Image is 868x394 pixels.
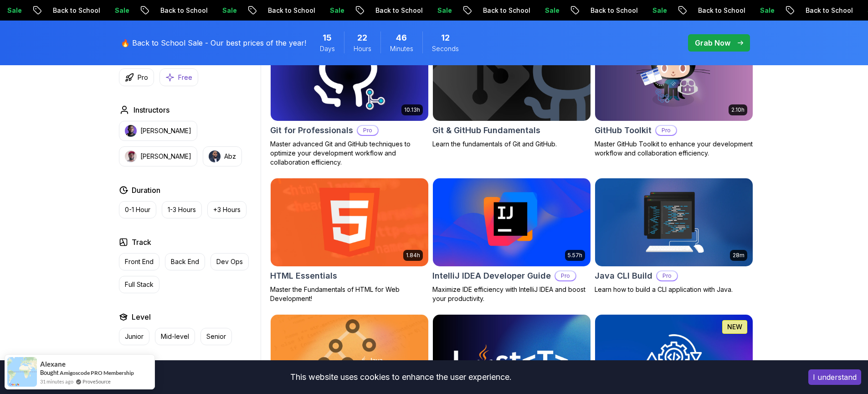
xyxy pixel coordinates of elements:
a: Git & GitHub Fundamentals cardGit & GitHub FundamentalsLearn the fundamentals of Git and GitHub. [432,32,591,149]
img: HTML Essentials card [271,178,428,267]
p: Back to School [798,6,860,15]
a: HTML Essentials card1.84hHTML EssentialsMaster the Fundamentals of HTML for Web Development! [270,178,429,304]
button: Dev Ops [211,253,249,270]
p: Sale [108,6,137,15]
p: Learn how to build a CLI application with Java. [595,285,753,294]
p: Free [178,73,192,82]
button: Accept cookies [808,369,861,385]
span: Hours [354,44,371,53]
button: Senior [200,328,232,345]
button: instructor img[PERSON_NAME] [119,121,197,141]
p: Back to School [46,6,108,15]
p: 1-3 Hours [168,205,196,214]
p: Back to School [368,6,430,15]
span: Days [320,44,335,53]
p: NEW [727,322,742,332]
div: This website uses cookies to enhance the user experience. [7,367,795,387]
button: Free [159,68,198,86]
img: instructor img [125,125,137,137]
p: Mid-level [161,332,189,341]
p: 2.10h [731,106,745,114]
p: 10.13h [404,106,420,114]
h2: Track [132,237,151,248]
p: Pro [358,126,378,135]
h2: HTML Essentials [270,270,337,282]
span: 46 Minutes [396,31,407,44]
p: Junior [125,332,144,341]
a: Git for Professionals card10.13hGit for ProfessionalsProMaster advanced Git and GitHub techniques... [270,32,429,167]
p: Pro [555,271,575,280]
p: Sale [430,6,459,15]
button: Junior [119,328,149,345]
p: Master GitHub Toolkit to enhance your development workflow and collaboration efficiency. [595,140,753,158]
h2: Duration [132,185,160,196]
p: 🔥 Back to School Sale - Our best prices of the year! [121,37,306,48]
button: Back End [165,253,205,270]
p: +3 Hours [213,205,241,214]
p: [PERSON_NAME] [140,126,191,135]
span: Seconds [432,44,459,53]
p: Back to School [691,6,753,15]
span: Bought [40,369,59,376]
p: Sale [538,6,567,15]
h2: GitHub Toolkit [595,124,652,137]
p: Master the Fundamentals of HTML for Web Development! [270,285,429,303]
img: GitHub Toolkit card [595,32,753,121]
p: Sale [753,6,782,15]
p: Back to School [583,6,645,15]
button: Full Stack [119,276,159,293]
a: IntelliJ IDEA Developer Guide card5.57hIntelliJ IDEA Developer GuideProMaximize IDE efficiency wi... [432,178,591,304]
p: Learn the fundamentals of Git and GitHub. [432,140,591,149]
button: 0-1 Hour [119,201,156,218]
span: 12 Seconds [441,31,450,44]
p: 28m [733,252,745,259]
span: Alexane [40,360,66,368]
button: instructor img[PERSON_NAME] [119,146,197,166]
p: Grab Now [695,37,730,48]
p: Back End [171,257,199,266]
a: Amigoscode PRO Membership [60,369,134,376]
p: Full Stack [125,280,154,289]
a: GitHub Toolkit card2.10hGitHub ToolkitProMaster GitHub Toolkit to enhance your development workfl... [595,32,753,158]
p: Abz [224,152,236,161]
img: provesource social proof notification image [7,357,37,387]
a: ProveSource [82,378,111,385]
img: IntelliJ IDEA Developer Guide card [433,178,591,267]
span: 22 Hours [357,31,367,44]
img: Git for Professionals card [271,32,428,121]
p: Sale [323,6,352,15]
p: Maximize IDE efficiency with IntelliJ IDEA and boost your productivity. [432,285,591,303]
p: Pro [138,73,148,82]
span: 31 minutes ago [40,378,73,385]
p: 1.84h [406,252,420,259]
p: Sale [215,6,244,15]
button: +3 Hours [207,201,247,218]
h2: Java CLI Build [595,270,652,282]
img: Java CLI Build card [595,178,753,267]
p: Front End [125,257,154,266]
p: Back to School [261,6,323,15]
p: Master advanced Git and GitHub techniques to optimize your development workflow and collaboration... [270,140,429,167]
p: Back to School [476,6,538,15]
p: Pro [657,271,677,280]
p: 5.57h [568,252,582,259]
h2: IntelliJ IDEA Developer Guide [432,270,551,282]
p: Dev Ops [216,257,243,266]
button: Front End [119,253,159,270]
button: Mid-level [155,328,195,345]
img: Git & GitHub Fundamentals card [433,32,591,121]
img: instructor img [209,150,221,162]
h2: Git & GitHub Fundamentals [432,124,540,137]
p: Sale [645,6,674,15]
h2: Level [132,311,151,322]
h2: Git for Professionals [270,124,353,137]
p: [PERSON_NAME] [140,152,191,161]
h2: Instructors [134,104,169,115]
span: Minutes [390,44,413,53]
button: Pro [119,68,154,86]
span: 15 Days [323,31,332,44]
p: 0-1 Hour [125,205,150,214]
button: 1-3 Hours [162,201,202,218]
button: instructor imgAbz [203,146,242,166]
a: Java CLI Build card28mJava CLI BuildProLearn how to build a CLI application with Java. [595,178,753,295]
